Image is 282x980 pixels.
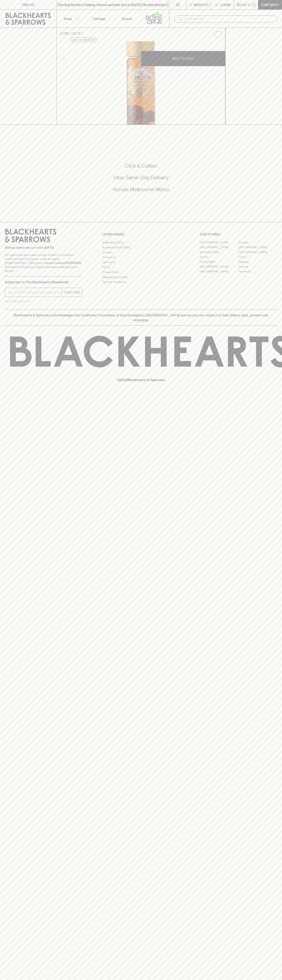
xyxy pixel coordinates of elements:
[238,254,277,259] a: Fitzroy
[5,253,82,273] p: It is against the law to sell or supply alcohol to, or to obtain alcohol on behalf of a person un...
[64,16,72,21] p: Shop
[5,174,277,181] h5: Uber Same-Day Delivery
[5,146,277,214] div: Call to action block
[5,299,82,303] p: We will never spam you
[5,280,82,285] p: Subscribe to The Blackhearts Newsletter
[60,32,69,35] a: HOME
[102,250,180,255] a: Careers
[8,313,274,322] p: Blackhearts & Sparrows acknowledges the traditional Custodians of land throughout [GEOGRAPHIC_DAT...
[102,245,180,250] a: Business & Bulk Gifting
[57,10,85,28] button: Shop
[141,51,225,66] button: ADD TO CART
[200,254,238,259] a: Elwood
[200,240,238,245] a: [GEOGRAPHIC_DATA]
[92,16,105,21] p: Tastings
[85,10,113,28] a: Tastings
[238,245,277,250] a: [GEOGRAPHIC_DATA]
[57,41,225,125] img: 19794.png
[22,2,34,7] p: FIND US
[194,2,209,7] p: Wishlist
[200,232,277,237] p: OUR STORES
[63,290,80,295] p: SUBSCRIBE
[102,260,180,265] a: Gift Cards
[8,289,62,296] input: e.g. jane@blackheartsandsparrows.com.au
[102,270,180,275] a: Privacy Policy
[122,16,132,21] p: Stores
[102,240,180,245] a: Bottle Drop FAQ's
[200,245,238,250] a: [GEOGRAPHIC_DATA]
[200,269,238,274] a: [GEOGRAPHIC_DATA]
[62,288,82,297] button: SUBSCRIBE
[253,4,255,6] p: 0
[261,2,279,7] p: Checkout
[44,261,81,265] strong: Liquor License #32064953
[102,265,180,270] a: FAQ's
[72,32,81,35] a: SHOP
[5,186,277,193] h5: Across Melbourne Metro
[200,264,238,269] a: [GEOGRAPHIC_DATA]
[238,250,277,254] a: [GEOGRAPHIC_DATA]
[113,10,141,28] a: Stores
[238,264,277,269] a: Prahran
[238,240,277,245] a: Braddon
[5,246,82,250] p: Sibling owned and run since [DATE]
[5,163,277,169] h5: Click & Collect
[238,259,277,264] a: Geelong
[102,275,180,279] a: Shipping Information
[212,29,224,40] button: Add to wishlist
[220,2,230,7] p: Login
[102,232,180,237] p: OTHER AREAS
[237,2,246,7] p: $0.00
[102,280,180,285] a: Terms & Conditions
[200,250,238,254] a: Brunswick West
[173,56,194,61] p: ADD TO CART
[71,38,97,42] button: Add to wishlist
[200,259,238,264] a: Fitzroy North
[102,255,180,260] a: Contact Us
[184,16,274,22] input: Try "Pinot noir"
[238,269,277,274] a: Thornbury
